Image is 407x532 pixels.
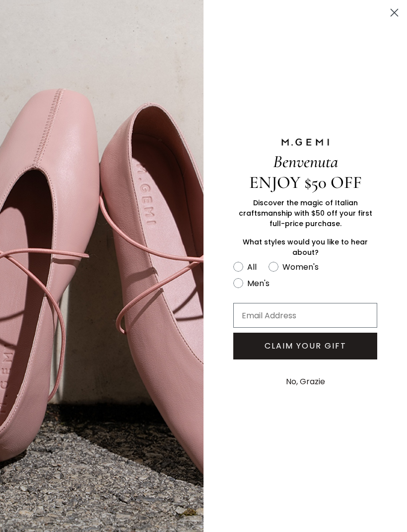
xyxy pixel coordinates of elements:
[233,333,377,359] button: CLAIM YOUR GIFT
[247,261,257,273] div: All
[282,261,319,273] div: Women's
[247,277,270,290] div: Men's
[280,138,330,147] img: M.GEMI
[281,369,330,394] button: No, Grazie
[239,198,372,229] span: Discover the magic of Italian craftsmanship with $50 off your first full-price purchase.
[273,151,338,172] span: Benvenuta
[386,4,403,21] button: Close dialog
[233,303,377,328] input: Email Address
[249,172,362,193] span: ENJOY $50 OFF
[243,237,368,257] span: What styles would you like to hear about?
